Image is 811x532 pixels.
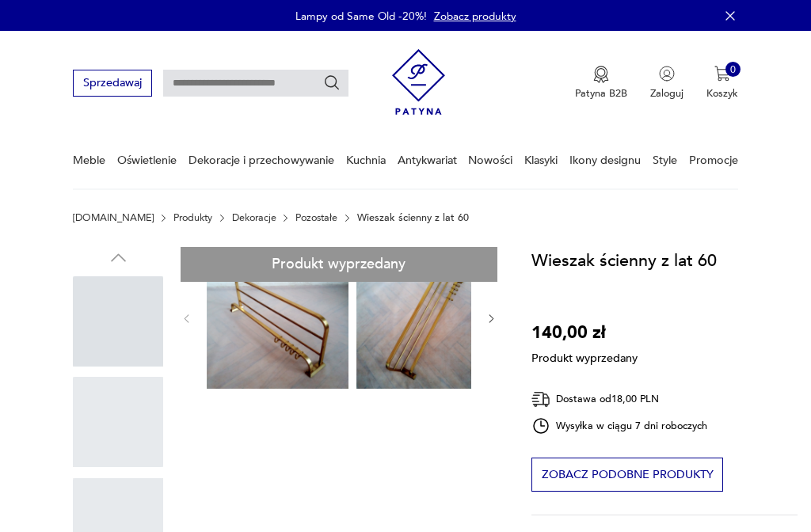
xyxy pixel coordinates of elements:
p: 140,00 zł [531,319,638,346]
a: Kuchnia [346,133,386,188]
img: Ikona koszyka [714,66,730,82]
img: Ikonka użytkownika [659,66,675,82]
a: Sprzedawaj [73,79,151,89]
a: Antykwariat [398,133,457,188]
img: Ikona dostawy [531,389,550,409]
p: Patyna B2B [575,86,627,101]
p: Koszyk [706,86,738,101]
img: Ikona medalu [593,66,609,83]
div: Wysyłka w ciągu 7 dni roboczych [531,416,707,435]
a: Zobacz produkty [434,9,516,24]
a: Promocje [689,133,738,188]
p: Zaloguj [650,86,683,101]
a: Meble [73,133,105,188]
a: [DOMAIN_NAME] [73,212,154,223]
button: 0Koszyk [706,66,738,101]
button: Zaloguj [650,66,683,101]
button: Sprzedawaj [73,70,151,96]
a: Oświetlenie [117,133,177,188]
p: Lampy od Same Old -20%! [295,9,427,24]
h1: Wieszak ścienny z lat 60 [531,247,717,274]
div: 0 [725,62,741,78]
a: Klasyki [524,133,558,188]
p: Wieszak ścienny z lat 60 [357,212,469,223]
a: Dekoracje i przechowywanie [188,133,334,188]
div: Dostawa od 18,00 PLN [531,389,707,409]
button: Patyna B2B [575,66,627,101]
a: Dekoracje [232,212,276,223]
a: Pozostałe [295,212,337,223]
button: Zobacz podobne produkty [531,458,723,491]
button: Szukaj [323,74,341,92]
a: Nowości [468,133,512,188]
a: Ikona medaluPatyna B2B [575,66,627,101]
a: Style [653,133,677,188]
img: Patyna - sklep z meblami i dekoracjami vintage [392,44,445,120]
a: Produkty [173,212,212,223]
p: Produkt wyprzedany [531,347,638,367]
a: Ikony designu [569,133,641,188]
